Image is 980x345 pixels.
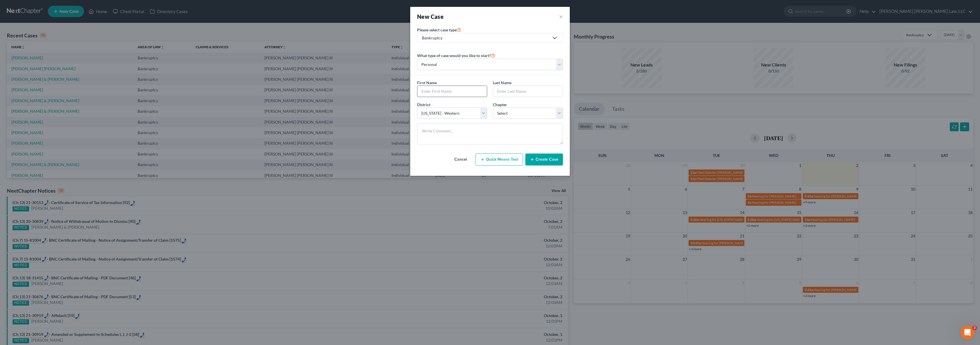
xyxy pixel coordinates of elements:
strong: New Case [417,13,444,20]
button: Cancel [448,154,473,165]
span: Chapter [493,102,507,107]
button: × [559,13,563,21]
div: Bankruptcy [422,35,549,41]
span: First Name [417,80,437,85]
span: Please select case type [417,27,457,32]
input: Enter Last Name [493,86,563,97]
iframe: Intercom live chat [961,326,974,339]
span: District [417,102,430,107]
input: Enter First Name [417,86,487,97]
label: What type of case would you like to start? [417,52,495,59]
button: Quick Means Test [475,154,523,166]
span: Last Name [493,80,511,85]
button: Create Case [525,154,563,166]
span: 2 [972,326,977,330]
